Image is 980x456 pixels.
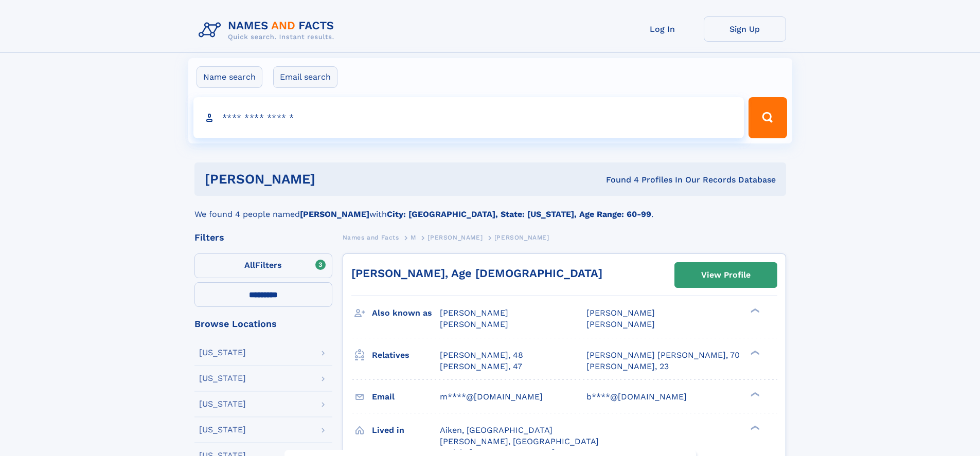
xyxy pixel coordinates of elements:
[411,234,416,241] span: M
[440,436,599,446] span: [PERSON_NAME], [GEOGRAPHIC_DATA]
[244,260,255,270] span: All
[300,209,369,219] b: [PERSON_NAME]
[586,361,669,372] a: [PERSON_NAME], 23
[460,174,776,186] div: Found 4 Profiles In Our Records Database
[440,350,523,361] a: [PERSON_NAME], 48
[586,319,655,329] span: [PERSON_NAME]
[748,391,760,397] div: ❯
[387,209,651,219] b: City: [GEOGRAPHIC_DATA], State: [US_STATE], Age Range: 60-99
[194,319,332,329] div: Browse Locations
[273,66,337,88] label: Email search
[194,16,343,44] img: Logo Names and Facts
[704,16,786,42] a: Sign Up
[411,231,416,244] a: M
[440,425,553,435] span: Aiken, [GEOGRAPHIC_DATA]
[621,16,704,42] a: Log In
[586,350,740,361] a: [PERSON_NAME] [PERSON_NAME], 70
[194,253,332,278] label: Filters
[586,308,655,318] span: [PERSON_NAME]
[748,307,760,314] div: ❯
[372,304,440,322] h3: Also known as
[372,388,440,406] h3: Email
[675,263,777,287] a: View Profile
[427,231,483,244] a: [PERSON_NAME]
[494,234,549,241] span: [PERSON_NAME]
[197,66,262,88] label: Name search
[748,424,760,431] div: ❯
[701,263,751,287] div: View Profile
[199,349,246,357] div: [US_STATE]
[343,231,399,244] a: Names and Facts
[748,349,760,356] div: ❯
[372,422,440,439] h3: Lived in
[440,319,508,329] span: [PERSON_NAME]
[427,234,483,241] span: [PERSON_NAME]
[194,196,786,221] div: We found 4 people named with .
[194,233,332,242] div: Filters
[440,361,522,372] a: [PERSON_NAME], 47
[193,97,744,138] input: search input
[749,97,787,138] button: Search Button
[440,308,508,318] span: [PERSON_NAME]
[199,400,246,408] div: [US_STATE]
[351,267,602,280] a: [PERSON_NAME], Age [DEMOGRAPHIC_DATA]
[199,374,246,382] div: [US_STATE]
[199,426,246,434] div: [US_STATE]
[372,346,440,364] h3: Relatives
[205,173,461,186] h1: [PERSON_NAME]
